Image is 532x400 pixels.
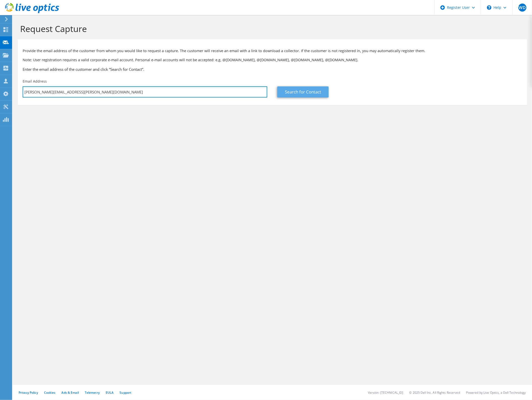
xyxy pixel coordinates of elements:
[23,66,522,72] h3: Enter the email address of the customer and click “Search for Contact”.
[106,390,113,395] a: EULA
[487,5,491,10] svg: \n
[23,48,522,54] p: Provide the email address of the customer from whom you would like to request a capture. The cust...
[466,390,526,395] li: Powered by Live Optics, a Dell Technology
[44,390,56,395] a: Cookies
[19,390,38,395] a: Privacy Policy
[20,23,522,34] h1: Request Capture
[120,390,131,395] a: Support
[85,390,100,395] a: Telemetry
[23,79,47,84] label: Email Address
[277,86,329,97] a: Search for Contact
[368,390,403,395] li: Version: [TECHNICAL_ID]
[409,390,460,395] li: © 2025 Dell Inc. All Rights Reserved
[62,390,79,395] a: Ads & Email
[518,4,526,12] span: WD
[23,57,522,63] p: Note: User registration requires a valid corporate e-mail account. Personal e-mail accounts will ...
